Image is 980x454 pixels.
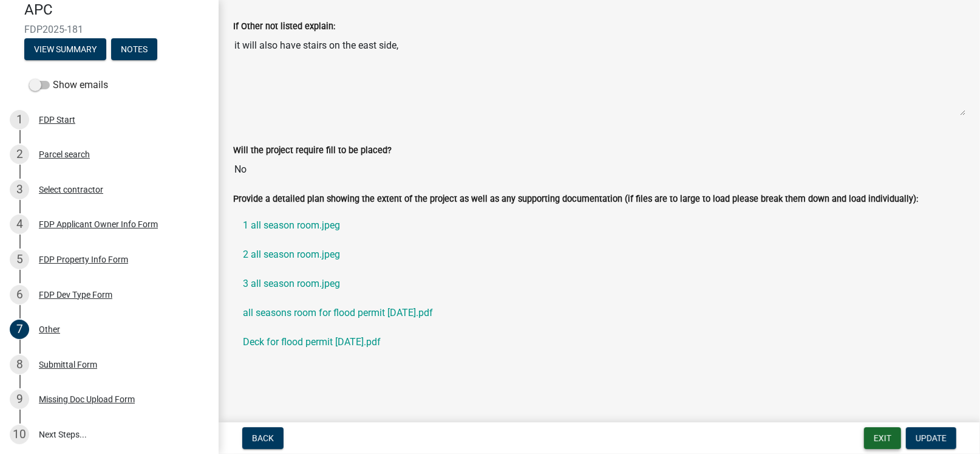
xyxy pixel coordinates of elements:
[233,22,335,31] label: If Other not listed explain:
[233,146,392,155] label: Will the project require fill to be placed?
[29,78,108,92] label: Show emails
[10,390,29,409] div: 9
[233,211,965,240] a: 1 all season room.jpeg
[233,298,965,328] a: all seasons room for flood permit [DATE].pdf
[24,24,194,35] span: FDP2025-181
[39,360,97,369] div: Submittal Form
[10,320,29,339] div: 7
[39,150,90,159] div: Parcel search
[916,433,947,443] span: Update
[242,427,284,449] button: Back
[24,45,106,55] wm-modal-confirm: Summary
[39,395,135,404] div: Missing Doc Upload Form
[10,215,29,234] div: 4
[39,220,158,229] div: FDP Applicant Owner Info Form
[10,110,29,129] div: 1
[233,328,965,357] a: Deck for flood permit [DATE].pdf
[10,180,29,199] div: 3
[39,325,60,334] div: Other
[864,427,901,449] button: Exit
[24,38,106,60] button: View Summary
[233,269,965,298] a: 3 all season room.jpeg
[10,285,29,304] div: 6
[111,38,157,60] button: Notes
[10,250,29,269] div: 5
[906,427,956,449] button: Update
[233,33,965,116] textarea: it will also have stairs on the east side,
[111,45,157,55] wm-modal-confirm: Notes
[233,195,918,204] label: Provide a detailed plan showing the extent of the project as well as any supporting documentation...
[39,291,112,299] div: FDP Dev Type Form
[39,185,103,194] div: Select contractor
[10,355,29,374] div: 8
[252,433,274,443] span: Back
[39,115,75,124] div: FDP Start
[39,255,128,264] div: FDP Property Info Form
[233,240,965,269] a: 2 all season room.jpeg
[10,425,29,444] div: 10
[10,145,29,164] div: 2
